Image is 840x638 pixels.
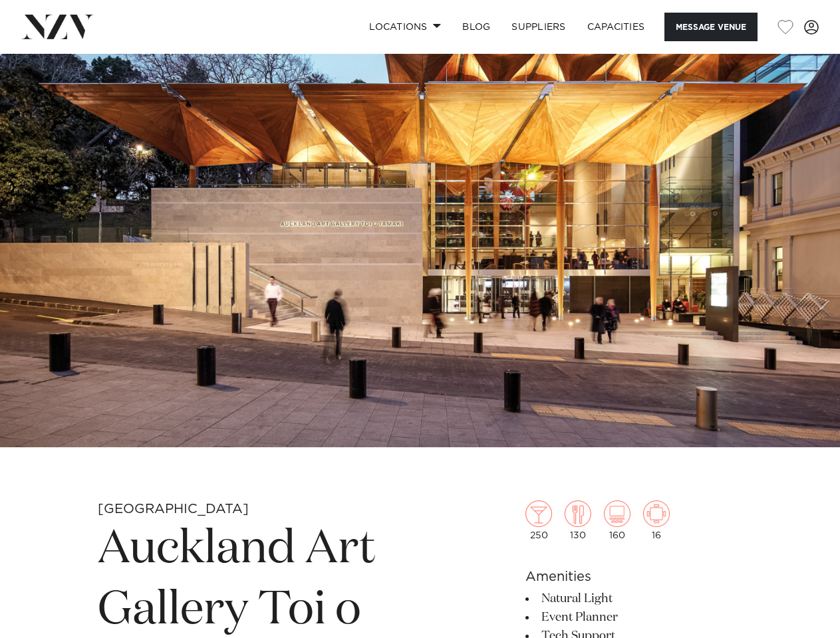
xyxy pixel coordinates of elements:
button: Message Venue [664,13,758,41]
div: 250 [525,500,552,540]
a: BLOG [452,13,501,41]
img: cocktail.png [525,500,552,527]
small: [GEOGRAPHIC_DATA] [98,502,249,516]
img: dining.png [565,500,591,527]
h6: Amenities [525,567,742,587]
img: nzv-logo.png [21,15,94,39]
div: 160 [604,500,630,540]
li: Event Planner [525,608,742,627]
div: 130 [565,500,591,540]
a: Capacities [577,13,656,41]
img: theatre.png [604,500,630,527]
img: meeting.png [643,500,670,527]
div: 16 [643,500,670,540]
a: SUPPLIERS [501,13,576,41]
a: Locations [358,13,452,41]
li: Natural Light [525,589,742,608]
